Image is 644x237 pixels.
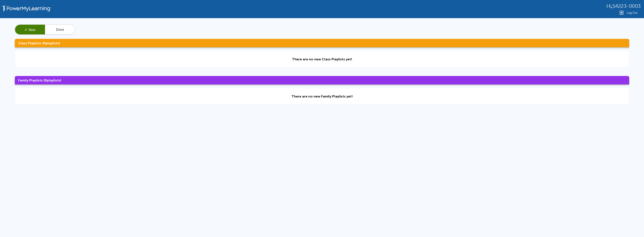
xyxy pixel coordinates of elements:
[619,10,624,15] img: Logout Icon
[15,39,629,47] h3: Class Playlists ( playlists)
[15,25,45,35] button: ✓New
[25,28,27,32] span: ✓
[606,3,641,9] div: ,
[291,94,353,98] div: There are no new Family Playlists yet!
[45,25,75,35] button: Done
[43,41,45,45] span: 0
[613,3,641,9] span: S4223-0003
[606,3,611,9] span: Hi
[15,76,629,84] h3: Family Playlists ( playlists)
[627,11,637,14] span: Log Out
[45,78,47,82] span: 0
[292,57,352,61] div: There are no new Class Playlists yet!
